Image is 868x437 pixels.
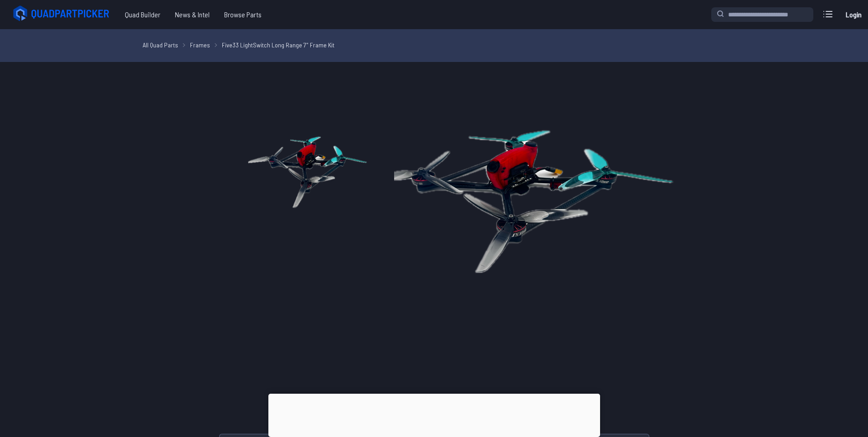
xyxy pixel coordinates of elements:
[842,5,864,24] a: Login
[219,73,394,248] img: image
[217,5,269,24] a: Browse Parts
[268,394,600,435] iframe: Advertisement
[190,40,210,50] a: Frames
[222,40,334,50] a: Five33 LightSwitch Long Range 7" Frame Kit
[168,5,217,24] a: News & Intel
[143,40,178,50] a: All Quad Parts
[118,5,168,24] a: Quad Builder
